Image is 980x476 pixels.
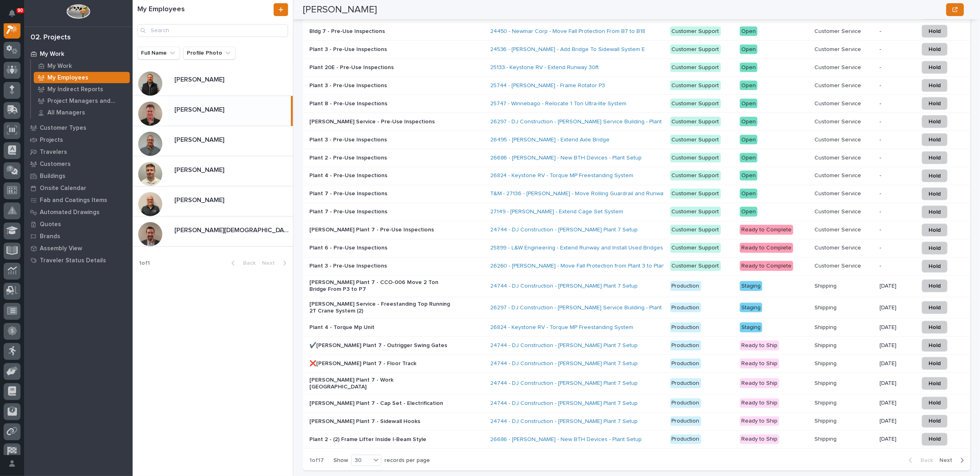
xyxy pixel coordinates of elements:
[490,380,638,387] a: 24744 - DJ Construction - [PERSON_NAME] Plant 7 Setup
[929,99,941,108] span: Hold
[133,217,293,247] a: [PERSON_NAME][DEMOGRAPHIC_DATA][PERSON_NAME][DEMOGRAPHIC_DATA]
[133,253,156,273] p: 1 of 1
[880,342,912,349] p: [DATE]
[929,81,941,90] span: Hold
[24,254,133,266] a: Traveler Status Details
[309,227,450,233] p: [PERSON_NAME] Plant 7 - Pre-Use Inspections
[24,146,133,158] a: Travelers
[24,242,133,254] a: Assembly View
[303,355,970,373] tr: ❌[PERSON_NAME] Plant 7 - Floor Track24744 - DJ Construction - [PERSON_NAME] Plant 7 Setup Product...
[309,360,450,367] p: ❌[PERSON_NAME] Plant 7 - Floor Track
[814,417,838,425] p: Shipping
[133,156,293,186] a: [PERSON_NAME][PERSON_NAME]
[670,281,701,291] div: Production
[66,4,90,19] img: Workspace Logo
[740,378,779,388] div: Ready to Ship
[814,341,838,349] p: Shipping
[262,259,280,267] span: Next
[929,189,941,199] span: Hold
[922,79,947,92] button: Hold
[490,342,638,349] a: 24744 - DJ Construction - [PERSON_NAME] Plant 7 Setup
[922,115,947,128] button: Hold
[929,135,941,145] span: Hold
[309,377,450,390] p: [PERSON_NAME] Plant 7 - Work [GEOGRAPHIC_DATA]
[922,377,947,390] button: Hold
[31,84,133,95] a: My Indirect Reports
[922,357,947,370] button: Hold
[740,435,779,445] div: Ready to Ship
[490,263,672,270] a: 26260 - [PERSON_NAME] - Move Fall Protection from Plant 3 to Plant 6
[922,260,947,273] button: Hold
[40,161,71,168] p: Customers
[740,189,757,199] div: Open
[47,109,85,116] p: All Managers
[814,281,838,290] p: Shipping
[137,47,180,59] button: Full Name
[490,190,691,197] a: T&M - 27136 - [PERSON_NAME] - Move Rolling Guardrail and Runway Sections
[490,155,642,161] a: 26686 - [PERSON_NAME] - New BTH Devices - Plant Setup
[490,64,599,71] a: 25133 - Keystone RV - Extend Runway 30ft
[40,149,67,156] p: Travelers
[18,8,23,13] p: 90
[670,117,721,127] div: Customer Support
[880,283,912,290] p: [DATE]
[24,48,133,60] a: My Work
[352,456,371,465] div: 30
[40,233,60,240] p: Brands
[670,359,701,369] div: Production
[922,25,947,38] button: Hold
[670,303,701,313] div: Production
[309,279,450,293] p: [PERSON_NAME] Plant 7 - CCO-006 Move 2 Ton Bridge From P3 to P7
[740,281,762,291] div: Staging
[740,153,757,163] div: Open
[31,33,71,42] div: 02. Projects
[922,242,947,255] button: Hold
[309,245,450,251] p: Plant 6 - Pre-Use Inspections
[880,172,912,179] p: -
[922,43,947,56] button: Hold
[303,257,970,275] tr: Plant 3 - Pre-Use Inspections26260 - [PERSON_NAME] - Move Fall Protection from Plant 3 to Plant 6...
[31,95,133,106] a: Project Managers and Engineers
[814,117,863,125] p: Customer Service
[880,100,912,107] p: -
[670,189,721,199] div: Customer Support
[929,281,941,291] span: Hold
[24,182,133,194] a: Onsite Calendar
[490,283,638,290] a: 24744 - DJ Construction - [PERSON_NAME] Plant 7 Setup
[740,225,793,235] div: Ready to Complete
[670,341,701,351] div: Production
[740,45,757,55] div: Open
[303,337,970,355] tr: ✔️[PERSON_NAME] Plant 7 - Outrigger Swing Gates24744 - DJ Construction - [PERSON_NAME] Plant 7 Se...
[183,47,235,59] button: Profile Photo
[740,417,779,427] div: Ready to Ship
[40,245,82,252] p: Assembly View
[880,304,912,311] p: [DATE]
[303,58,970,76] tr: Plant 20E - Pre-Use Inspections25133 - Keystone RV - Extend Runway 30ft Customer SupportOpenCusto...
[490,46,645,53] a: 24536 - [PERSON_NAME] - Add Bridge To Sidewall System E
[24,122,133,134] a: Customer Types
[303,4,377,16] h2: [PERSON_NAME]
[303,239,970,257] tr: Plant 6 - Pre-Use Inspections25899 - L&W Engineering - Extend Runway and Install Used Bridges Cus...
[174,104,226,114] p: [PERSON_NAME]
[24,218,133,230] a: Quotes
[814,171,863,179] p: Customer Service
[309,190,450,197] p: Plant 7 - Pre-Use Inspections
[740,359,779,369] div: Ready to Ship
[922,61,947,74] button: Hold
[490,28,646,35] a: 24450 - Newmar Corp - Move Fall Protection From B7 to B18
[740,398,779,409] div: Ready to Ship
[303,112,970,131] tr: [PERSON_NAME] Service - Pre-Use Inspections26297 - DJ Construction - [PERSON_NAME] Service Buildi...
[922,188,947,200] button: Hold
[309,400,450,407] p: [PERSON_NAME] Plant 7 - Cap Set - Electrification
[31,60,133,72] a: My Work
[814,27,863,35] p: Customer Service
[814,153,863,161] p: Customer Service
[814,323,838,331] p: Shipping
[385,457,430,464] p: records per page
[814,135,863,143] p: Customer Service
[309,118,450,125] p: [PERSON_NAME] Service - Pre-Use Inspections
[47,98,127,105] p: Project Managers and Engineers
[670,27,721,37] div: Customer Support
[490,208,624,215] a: 27149 - [PERSON_NAME] - Extend Cage Set System
[31,72,133,83] a: My Employees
